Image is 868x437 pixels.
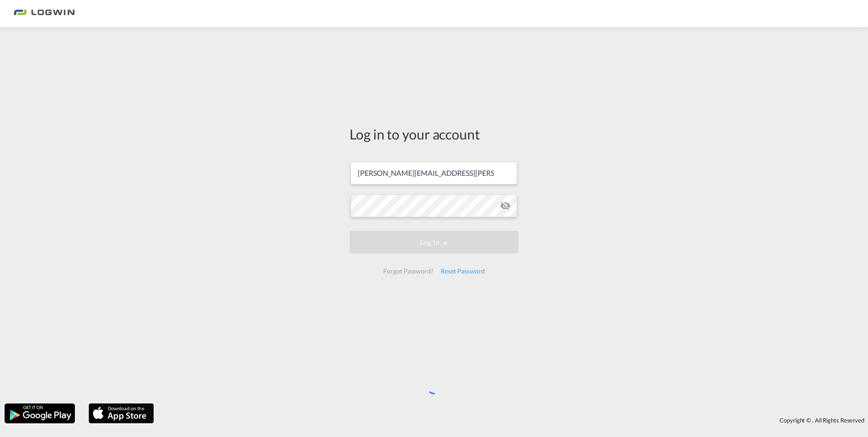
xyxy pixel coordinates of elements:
[88,402,155,424] img: apple.png
[437,263,488,279] div: Reset Password
[350,124,518,144] div: Log in to your account
[500,200,511,211] md-icon: icon-eye-off
[14,4,75,24] img: bc73a0e0d8c111efacd525e4c8ad7d32.png
[380,263,437,279] div: Forgot Password?
[4,402,76,424] img: google.png
[158,412,868,428] div: Copyright © . All Rights Reserved
[350,231,518,253] button: LOGIN
[350,162,517,184] input: Enter email/phone number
